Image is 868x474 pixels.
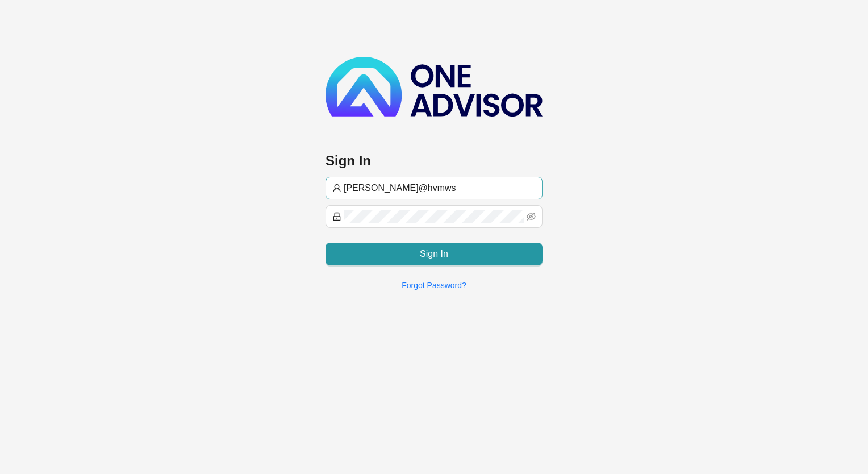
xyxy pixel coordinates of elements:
input: Username [344,181,536,195]
img: b89e593ecd872904241dc73b71df2e41-logo-dark.svg [325,57,542,117]
button: Sign In [325,243,542,265]
span: eye-invisible [527,212,536,221]
span: lock [332,212,341,221]
span: user [332,184,341,193]
span: Sign In [420,247,448,261]
h3: Sign In [325,152,542,170]
a: Forgot Password? [402,281,466,290]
